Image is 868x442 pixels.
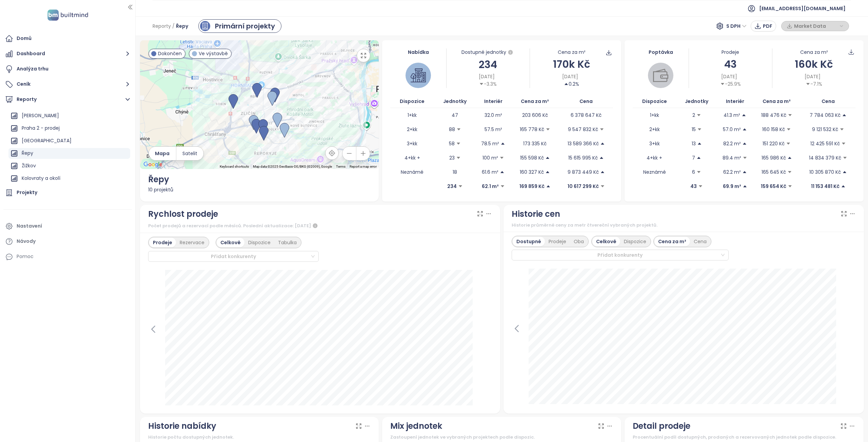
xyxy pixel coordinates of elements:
span: caret-down [697,127,702,132]
p: 6 [692,168,695,176]
div: Žižkov [8,161,130,171]
span: caret-up [697,141,702,146]
div: 160k Kč [772,56,855,72]
div: Praha 2 - prodej [8,123,130,134]
p: 7 784 063 Kč [810,111,841,119]
th: Dispozice [633,95,676,108]
div: Primární projekty [215,21,275,31]
p: 15 615 995 Kč [568,154,598,162]
td: 4+kk + [633,151,676,165]
span: caret-down [698,184,703,189]
span: caret-down [841,141,846,146]
div: Prodeje [149,238,176,247]
td: 4+kk + [390,151,434,165]
p: 9 121 532 Kč [812,126,838,133]
span: caret-up [545,170,550,174]
div: Prodeje [545,237,570,246]
p: 23 [449,154,455,162]
span: caret-up [742,127,747,132]
a: Návody [3,235,132,248]
div: 43 [689,56,772,72]
span: caret-up [742,170,747,174]
span: caret-up [564,82,569,86]
p: 173 335 Kč [523,140,547,147]
span: caret-down [787,170,792,174]
p: 165 645 Kč [762,168,786,176]
span: caret-up [500,170,505,174]
span: / [172,20,175,32]
span: caret-down [806,82,810,86]
div: Řepy [8,148,130,159]
div: Rychlost prodeje [148,208,218,220]
div: Zastoupení jednotek ve vybraných projektech podle dispozic. [390,434,613,441]
td: 3+kk [633,136,676,151]
div: Kolovraty a okolí [8,173,130,184]
p: 9 873 449 Kč [568,168,599,176]
p: 41.3 m² [724,111,740,119]
p: 9 547 832 Kč [568,126,598,133]
span: caret-down [546,127,550,132]
p: 62.2 m² [723,168,741,176]
div: Tabulka [274,238,300,247]
p: 203 606 Kč [522,111,548,119]
td: Neznámé [390,165,434,179]
th: Cena za m² [511,95,559,108]
div: Celkově [217,238,244,247]
p: 165 778 Kč [520,126,544,133]
div: Dispozice [244,238,274,247]
div: Dostupné jednotky [447,48,530,57]
p: 165 986 Kč [762,154,786,162]
td: 1+kk [633,108,676,122]
div: [GEOGRAPHIC_DATA] [8,135,130,146]
span: Reporty [153,20,171,32]
div: 0.2% [564,80,579,88]
p: 57.0 m² [723,126,741,133]
span: caret-up [842,113,847,118]
span: caret-up [500,141,505,146]
div: Historie cen [512,208,560,220]
p: 151 220 Kč [763,140,785,147]
span: caret-down [456,127,461,132]
div: 10 projektů [148,186,371,193]
p: 69.9 m² [723,183,741,190]
div: Cena [690,237,710,246]
div: Celkově [592,237,620,246]
th: Cena [801,95,856,108]
p: 58 [449,140,455,147]
a: primary [198,19,281,33]
p: 13 589 366 Kč [568,140,599,147]
th: Interiér [476,95,511,108]
img: wallet [653,68,668,83]
span: caret-up [842,170,847,174]
p: 13 [692,140,696,147]
div: button [785,21,845,31]
img: logo [45,8,90,22]
a: Domů [3,32,132,45]
img: Google [142,160,164,169]
p: 159 654 Kč [761,183,786,190]
span: caret-up [787,155,792,160]
span: caret-down [696,113,701,118]
td: 2+kk [390,122,434,136]
button: Dashboard [3,47,132,61]
span: Dokončen [158,50,182,57]
div: Nastavení [17,222,42,230]
span: caret-up [743,184,747,189]
span: caret-up [600,141,605,146]
div: Dostupné [513,237,545,246]
div: Pomoc [3,250,132,264]
th: Dispozice [390,95,434,108]
button: Reporty [3,93,132,106]
p: 62.1 m² [482,183,499,190]
img: house [411,68,426,83]
span: caret-up [742,113,746,118]
span: caret-down [500,184,505,189]
div: Prodeje [689,48,772,56]
span: caret-down [788,184,792,189]
div: Cena za m² [654,237,690,246]
p: 7 [692,154,695,162]
div: Řepy [22,149,33,157]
